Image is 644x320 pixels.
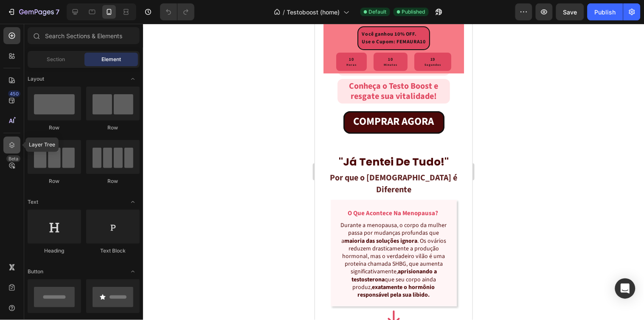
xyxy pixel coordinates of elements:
[6,155,20,162] div: Beta
[28,247,81,255] div: Heading
[287,8,340,17] span: Testoboost (home)
[28,177,81,185] div: Row
[556,3,584,20] button: Save
[126,195,140,209] span: Toggle open
[588,3,623,20] button: Publish
[86,177,140,185] div: Row
[28,124,81,132] div: Row
[28,75,44,83] span: Layout
[160,3,194,20] div: Undo/Redo
[56,7,59,17] p: 7
[86,247,140,255] div: Text Block
[126,265,140,278] span: Toggle open
[615,278,636,299] div: Open Intercom Messenger
[3,3,63,20] button: 7
[563,8,577,16] span: Save
[8,90,20,97] div: 450
[86,124,140,132] div: Row
[101,56,121,63] span: Element
[126,72,140,86] span: Toggle open
[47,56,65,63] span: Section
[369,8,387,16] span: Default
[283,8,285,17] span: /
[28,268,43,275] span: Button
[595,8,616,17] div: Publish
[315,24,472,320] iframe: Design area
[28,27,140,44] input: Search Sections & Elements
[402,8,425,16] span: Published
[28,198,38,206] span: Text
